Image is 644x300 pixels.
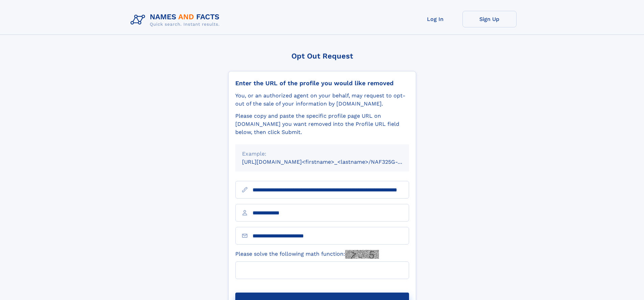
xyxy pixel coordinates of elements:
div: Example: [242,150,402,158]
div: Opt Out Request [228,52,416,60]
a: Sign Up [462,11,517,27]
img: Logo Names and Facts [128,11,225,29]
label: Please solve the following math function: [235,250,379,259]
div: Enter the URL of the profile you would like removed [235,79,409,87]
div: Please copy and paste the specific profile page URL on [DOMAIN_NAME] you want removed into the Pr... [235,112,409,136]
div: You, or an authorized agent on your behalf, may request to opt-out of the sale of your informatio... [235,92,409,108]
a: Log In [408,11,462,27]
small: [URL][DOMAIN_NAME]<firstname>_<lastname>/NAF325G-xxxxxxxx [242,159,422,165]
